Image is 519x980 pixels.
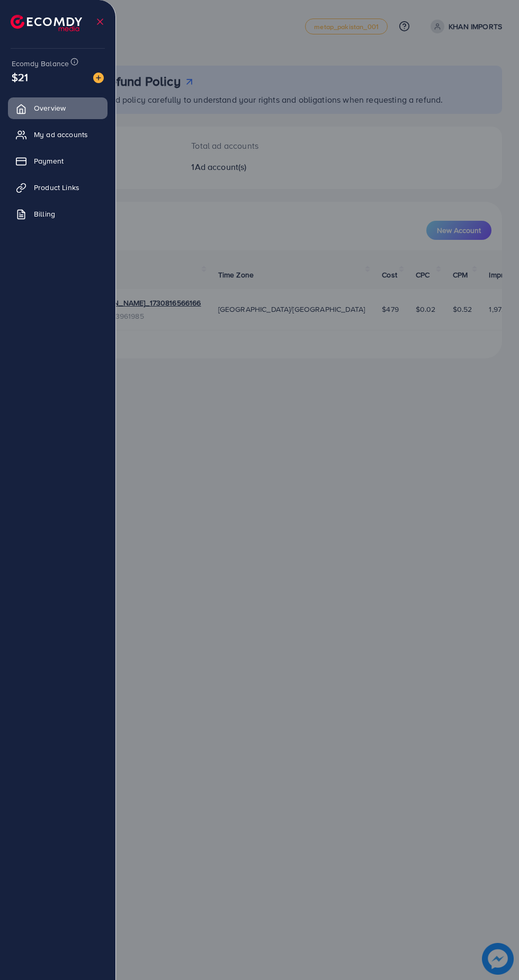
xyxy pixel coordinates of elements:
span: Product Links [34,182,79,193]
a: Overview [8,97,108,119]
span: Payment [34,156,64,166]
img: logo [11,15,82,31]
a: Billing [8,203,108,224]
span: Overview [34,103,66,113]
a: My ad accounts [8,124,108,145]
span: $21 [12,69,28,85]
a: Payment [8,150,108,172]
a: Product Links [8,177,108,198]
span: Ecomdy Balance [12,58,69,69]
img: image [93,73,104,83]
span: Billing [34,209,55,219]
span: My ad accounts [34,129,88,140]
